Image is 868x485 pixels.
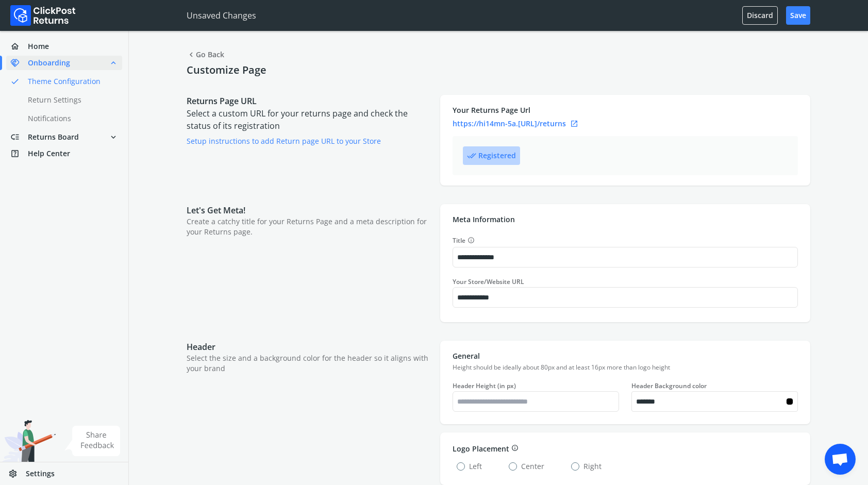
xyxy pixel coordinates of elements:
button: done_allRegistered [463,146,520,165]
span: Go Back [187,47,224,62]
div: Logo Placement [453,443,798,454]
a: doneTheme Configuration [6,74,135,89]
p: Height should be ideally about 80px and at least 16px more than logo height [453,363,798,372]
p: Select the size and a background color for the header so it aligns with your brand [187,353,430,374]
button: info [509,443,519,454]
img: share feedback [64,426,121,456]
a: help_centerHelp Center [6,146,122,161]
span: expand_less [109,56,118,70]
span: done [10,74,20,89]
span: help_center [10,146,28,161]
label: Left [457,461,482,472]
span: Home [28,41,49,52]
a: homeHome [6,39,122,54]
span: home [10,39,28,54]
p: Header [187,341,430,353]
span: done_all [467,148,476,163]
button: Discard [742,6,778,25]
p: Unsaved Changes [187,9,256,22]
p: General [453,351,798,361]
div: Select a custom URL for your returns page and check the status of its registration [187,95,430,186]
p: Your Returns Page Url [453,105,798,115]
span: expand_more [109,130,118,144]
button: Title [465,235,475,246]
p: Create a catchy title for your Returns Page and a meta description for your Returns page. [187,216,430,237]
a: https://hi14mn-5a.[URL]/returnsopen_in_new [453,118,798,130]
label: Header Background color [631,382,798,390]
label: Center [509,461,544,472]
h4: Customize Page [187,64,810,76]
label: Your Store/Website URL [453,278,798,286]
span: Returns Board [28,132,79,142]
button: Save [786,6,810,25]
p: Meta Information [453,214,798,225]
p: Returns Page URL [187,95,430,107]
p: Let's Get Meta! [187,204,430,216]
img: Logo [10,5,76,26]
a: Setup instructions to add Return page URL to your Store [187,136,381,146]
span: low_priority [10,130,28,144]
label: Right [571,461,602,472]
span: Help Center [28,148,70,159]
span: Settings [26,469,55,479]
span: info [468,235,475,245]
span: open_in_new [570,118,578,130]
span: handshake [10,56,28,70]
a: Open chat [825,444,856,475]
label: Header Height (in px) [453,382,619,390]
a: Notifications [6,111,135,126]
label: Title [453,235,798,246]
span: info [511,443,519,453]
span: chevron_left [187,47,196,62]
a: Return Settings [6,93,135,107]
span: Onboarding [28,58,70,68]
span: settings [8,466,26,481]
